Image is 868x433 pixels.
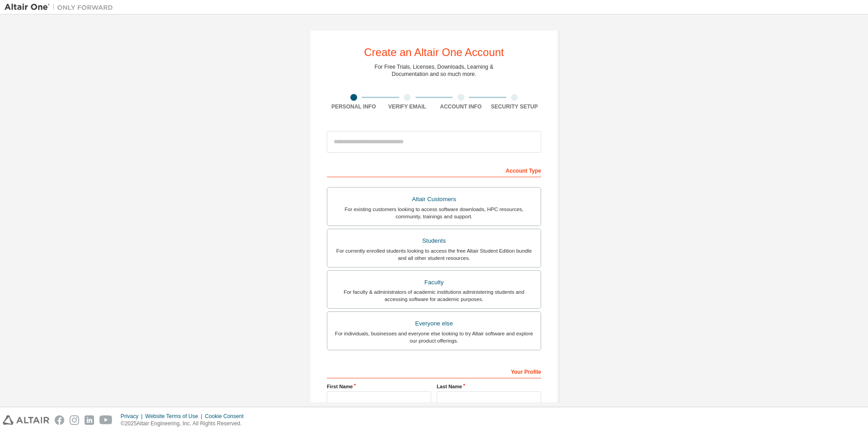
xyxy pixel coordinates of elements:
[327,103,381,110] div: Personal Info
[121,420,249,428] p: © 2025 Altair Engineering, Inc. All Rights Reserved.
[333,193,535,206] div: Altair Customers
[333,317,535,330] div: Everyone else
[85,415,94,425] img: linkedin.svg
[333,288,535,303] div: For faculty & administrators of academic institutions administering students and accessing softwa...
[145,413,205,420] div: Website Terms of Use
[327,383,431,390] label: First Name
[327,364,541,378] div: Your Profile
[381,103,434,110] div: Verify Email
[333,235,535,247] div: Students
[333,276,535,289] div: Faculty
[364,47,504,58] div: Create an Altair One Account
[333,206,535,220] div: For existing customers looking to access software downloads, HPC resources, community, trainings ...
[434,103,488,110] div: Account Info
[333,330,535,344] div: For individuals, businesses and everyone else looking to try Altair software and explore our prod...
[121,413,145,420] div: Privacy
[55,415,64,425] img: facebook.svg
[488,103,542,110] div: Security Setup
[5,3,118,12] img: Altair One
[333,247,535,262] div: For currently enrolled students looking to access the free Altair Student Edition bundle and all ...
[3,415,49,425] img: altair_logo.svg
[70,415,79,425] img: instagram.svg
[99,415,113,425] img: youtube.svg
[437,383,541,390] label: Last Name
[327,163,541,177] div: Account Type
[205,413,249,420] div: Cookie Consent
[375,63,494,78] div: For Free Trials, Licenses, Downloads, Learning & Documentation and so much more.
